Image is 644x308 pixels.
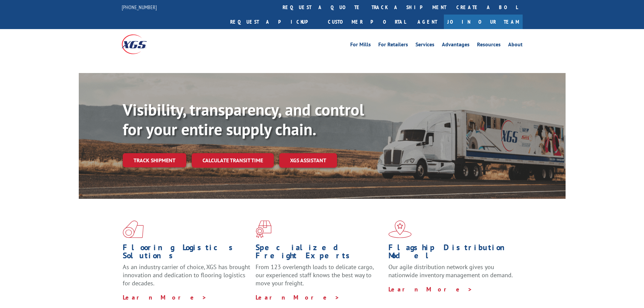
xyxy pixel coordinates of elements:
[123,153,186,167] a: Track shipment
[442,42,470,49] a: Advantages
[350,42,371,49] a: For Mills
[279,153,337,168] a: XGS ASSISTANT
[122,4,157,10] a: [PHONE_NUMBER]
[256,263,383,293] p: From 123 overlength loads to delicate cargo, our experienced staff knows the best way to move you...
[477,42,501,49] a: Resources
[123,263,250,287] span: As an industry carrier of choice, XGS has brought innovation and dedication to flooring logistics...
[388,285,473,293] a: Learn More >
[508,42,523,49] a: About
[388,263,513,279] span: Our agile distribution network gives you nationwide inventory management on demand.
[256,293,340,301] a: Learn More >
[415,42,434,49] a: Services
[411,15,444,29] a: Agent
[444,15,523,29] a: Join Our Team
[123,99,364,140] b: Visibility, transparency, and control for your entire supply chain.
[388,243,516,263] h1: Flagship Distribution Model
[256,220,271,238] img: xgs-icon-focused-on-flooring-red
[256,243,383,263] h1: Specialized Freight Experts
[123,220,144,238] img: xgs-icon-total-supply-chain-intelligence-red
[323,15,411,29] a: Customer Portal
[123,293,207,301] a: Learn More >
[123,243,251,263] h1: Flooring Logistics Solutions
[192,153,274,168] a: Calculate transit time
[225,15,323,29] a: Request a pickup
[388,220,412,238] img: xgs-icon-flagship-distribution-model-red
[378,42,408,49] a: For Retailers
